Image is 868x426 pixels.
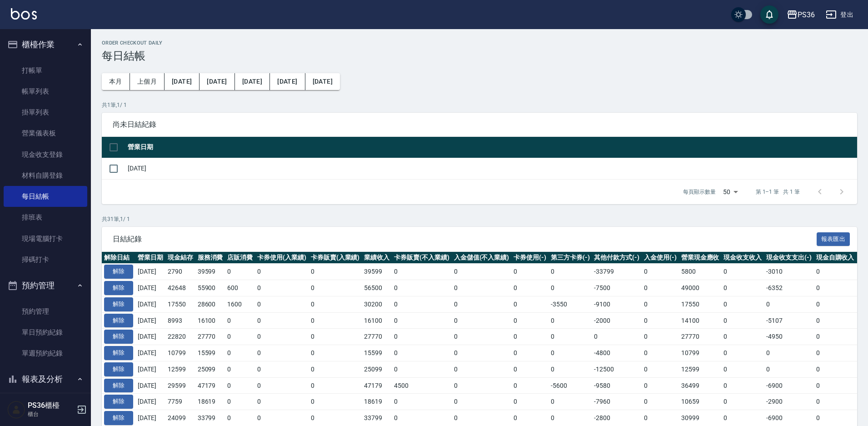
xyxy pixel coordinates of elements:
td: 0 [255,296,309,312]
th: 店販消費 [225,252,255,264]
td: -2000 [592,312,642,329]
button: 解除 [104,395,133,409]
td: 0 [452,361,512,377]
td: 17550 [679,296,722,312]
td: 0 [642,377,679,394]
button: 解除 [104,330,133,344]
td: 0 [452,329,512,345]
h3: 每日結帳 [102,50,857,62]
button: PS36 [783,5,818,24]
td: 0 [592,329,642,345]
button: 登出 [822,6,857,23]
td: 0 [764,361,814,377]
td: 0 [225,312,255,329]
th: 卡券販賣(不入業績) [392,252,452,264]
td: 0 [814,394,857,410]
td: -9100 [592,296,642,312]
td: -3550 [549,296,592,312]
td: 0 [721,329,764,345]
button: 報表及分析 [4,367,87,391]
p: 共 31 筆, 1 / 1 [102,215,857,223]
th: 入金儲值(不入業績) [452,252,512,264]
td: 0 [452,296,512,312]
button: [DATE] [305,73,340,90]
td: 0 [511,329,549,345]
td: -3010 [764,264,814,280]
td: 0 [549,345,592,361]
th: 卡券使用(-) [511,252,549,264]
td: -12500 [592,361,642,377]
td: 39599 [362,264,392,280]
td: 0 [392,264,452,280]
a: 掛單列表 [4,102,87,123]
td: [DATE] [135,329,165,345]
td: 0 [255,312,309,329]
td: 0 [721,394,764,410]
td: 0 [642,296,679,312]
button: 解除 [104,379,133,393]
button: 報表匯出 [817,232,850,246]
td: 16100 [362,312,392,329]
p: 櫃台 [28,410,74,418]
td: 0 [549,280,592,296]
a: 現場電腦打卡 [4,228,87,249]
button: 預約管理 [4,274,87,297]
td: 15599 [195,345,225,361]
td: -2900 [764,394,814,410]
td: 0 [511,296,549,312]
td: 0 [764,296,814,312]
td: 10799 [679,345,722,361]
td: -9580 [592,377,642,394]
span: 日結紀錄 [113,235,817,244]
td: 47179 [195,377,225,394]
td: 42648 [165,280,195,296]
td: 27770 [195,329,225,345]
th: 現金結存 [165,252,195,264]
td: 10799 [165,345,195,361]
td: 0 [392,361,452,377]
td: -7960 [592,394,642,410]
th: 服務消費 [195,252,225,264]
td: 0 [511,361,549,377]
td: -6900 [764,377,814,394]
td: -4800 [592,345,642,361]
td: 0 [225,264,255,280]
td: 0 [392,312,452,329]
img: Person [7,401,25,419]
button: [DATE] [235,73,270,90]
td: 0 [549,329,592,345]
td: 55900 [195,280,225,296]
td: 0 [721,280,764,296]
td: 0 [392,296,452,312]
td: 8993 [165,312,195,329]
td: [DATE] [135,345,165,361]
td: -33799 [592,264,642,280]
td: 27770 [679,329,722,345]
th: 營業日期 [125,137,857,158]
a: 帳單列表 [4,81,87,102]
div: 50 [719,180,741,204]
td: -5600 [549,377,592,394]
td: 0 [225,361,255,377]
td: 0 [511,377,549,394]
td: [DATE] [125,158,857,179]
td: -5107 [764,312,814,329]
td: 0 [511,264,549,280]
td: 0 [764,345,814,361]
td: 0 [814,280,857,296]
td: 0 [452,345,512,361]
th: 營業現金應收 [679,252,722,264]
td: 0 [225,329,255,345]
td: 0 [452,377,512,394]
td: 0 [255,329,309,345]
td: 18619 [362,394,392,410]
td: 0 [392,345,452,361]
td: 0 [511,280,549,296]
td: 0 [549,312,592,329]
a: 現金收支登錄 [4,144,87,165]
td: 0 [225,377,255,394]
td: 0 [392,329,452,345]
button: 上個月 [130,73,165,90]
a: 單週預約紀錄 [4,343,87,364]
h5: PS36櫃檯 [28,401,74,410]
